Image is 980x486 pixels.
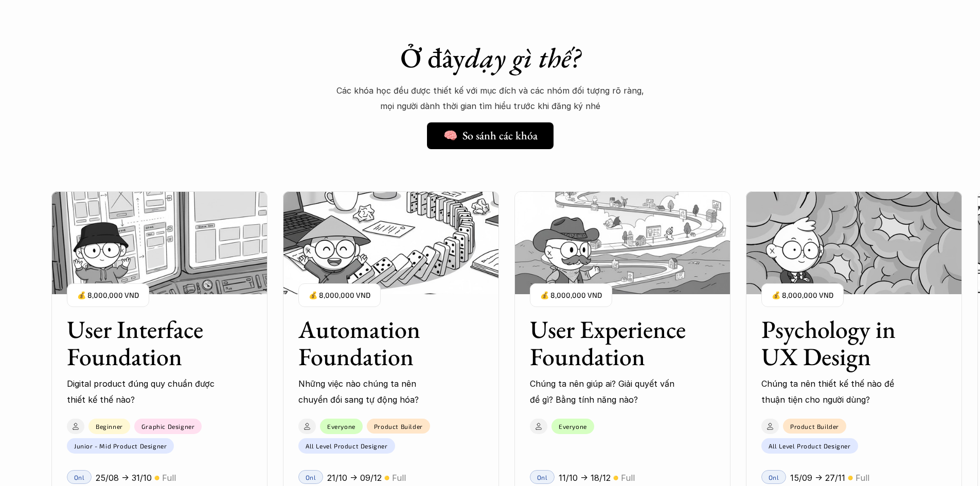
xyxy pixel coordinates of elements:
p: 🟡 [848,474,853,482]
p: Những việc nào chúng ta nên chuyển đổi sang tự động hóa? [298,376,448,407]
p: Product Builder [374,422,423,429]
p: All Level Product Designer [769,442,851,449]
p: Beginner [96,423,123,430]
p: Onl [769,473,779,480]
p: Onl [306,473,316,480]
p: Junior - Mid Product Designer [74,442,167,449]
p: 💰 8,000,000 VND [772,289,833,302]
p: Everyone [327,423,355,430]
em: dạy gì thế? [465,40,580,76]
p: Full [856,470,869,485]
p: All Level Product Designer [306,442,388,449]
p: Chúng ta nên thiết kế thế nào để thuận tiện cho người dùng? [761,376,911,407]
a: 🧠 So sánh các khóa [427,122,554,149]
p: 21/10 -> 09/12 [327,470,382,485]
h1: Ở đây [310,41,670,75]
p: 15/09 -> 27/11 [790,470,845,485]
p: 11/10 -> 18/12 [559,470,611,485]
p: Full [392,470,406,485]
h3: Psychology in UX Design [761,316,921,370]
p: Graphic Designer [141,423,195,430]
h3: User Interface Foundation [67,316,226,370]
p: 💰 8,000,000 VND [540,289,602,302]
p: 🟡 [154,474,159,482]
p: Product Builder [790,422,839,429]
p: 🟡 [384,474,389,482]
p: Full [621,470,635,485]
p: Onl [537,473,548,480]
p: Các khóa học đều được thiết kế với mục đích và các nhóm đối tượng rõ ràng, mọi người dành thời gi... [336,83,645,114]
p: 💰 8,000,000 VND [309,289,370,302]
p: Full [162,470,176,485]
p: Everyone [559,423,587,430]
p: Digital product đúng quy chuẩn được thiết kế thế nào? [67,376,216,407]
h3: User Experience Foundation [530,316,689,370]
p: 25/08 -> 31/10 [96,470,152,485]
p: 💰 8,000,000 VND [77,289,139,302]
h5: 🧠 So sánh các khóa [443,129,538,142]
h3: Automation Foundation [298,316,458,370]
p: Chúng ta nên giúp ai? Giải quyết vấn đề gì? Bằng tính năng nào? [530,376,679,407]
p: 🟡 [613,474,618,482]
